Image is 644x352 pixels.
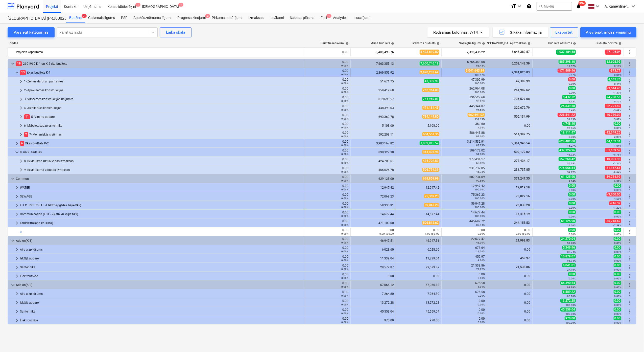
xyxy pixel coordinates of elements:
span: 18,111.47 [560,130,576,135]
div: 448,393.03 [353,106,394,110]
button: Sīkāka informācija [493,27,548,37]
a: Galvenais līgums [85,13,118,23]
span: keyboard_arrow_down [14,70,20,76]
span: 734,149.80 [422,115,439,119]
div: 8- Būvlaukma uzturēšanas izmaksas [24,157,303,165]
div: 0.00 [489,124,530,127]
span: help [572,42,576,45]
span: help [527,42,531,45]
span: 47,309.99 [515,79,530,83]
div: 231,737.85 [444,166,485,173]
small: 0.00% [341,144,348,147]
a: Ienākumi [267,13,287,23]
span: -41,167.61 [605,166,621,170]
span: keyboard_arrow_right [14,309,20,315]
span: -373.77 [609,69,621,73]
span: 261,982.62 [514,88,530,92]
span: 2,361,945.54 [511,141,530,145]
span: 9+ [82,14,87,18]
span: keyboard_arrow_down [10,61,16,67]
span: help [436,42,440,45]
span: 47,309.99 [424,79,439,83]
span: Vairāk darbību [627,123,633,129]
div: 7- Mehaniskās sistēmas [24,130,303,139]
div: 465,626.78 [353,168,394,172]
span: Vairāk darbību [627,202,633,208]
span: -51,169.59 [605,148,621,152]
small: 94.52% [476,108,485,111]
span: 941,496.98 [422,150,439,154]
small: 9.12% [614,100,621,103]
div: 693,360.78 [353,115,394,119]
small: 0.00% [569,82,576,85]
span: keyboard_arrow_right [14,300,20,306]
span: keyboard_arrow_right [18,114,24,120]
span: 0.00 [614,122,621,126]
span: Vairāk darbību [627,255,633,261]
span: Vairāk darbību [627,167,633,173]
span: Vairāk darbību [627,87,633,93]
div: 6- Mēbeles, sadzīves tehnika [24,122,303,130]
span: keyboard_arrow_down [10,282,16,288]
span: Vairāk darbību [627,149,633,155]
div: 0.00 [307,158,348,165]
div: rindas [8,41,305,45]
span: Vairāk darbību [627,49,633,55]
span: Vairāk darbību [627,70,633,76]
span: 5,645,389.57 [511,50,530,54]
span: keyboard_arrow_right [18,78,24,84]
span: 1 [326,14,331,18]
span: 7,650,746.18 [420,61,439,65]
div: 0.00 [307,113,348,120]
div: 2- Apakšzemes konstrukcijas [24,86,303,94]
span: keyboard_arrow_right [18,87,24,93]
span: 12,608.95 [606,60,621,64]
span: keyboard_arrow_right [18,123,24,129]
a: 0 [20,230,22,234]
span: 64,152.31 [606,139,621,143]
div: 7,396,435.22 [444,48,485,56]
div: 0.00 [307,48,348,56]
small: -1.37% [613,91,621,94]
iframe: Chat Widget [619,328,644,352]
small: -31.13% [566,118,576,121]
span: help [481,42,485,45]
small: 7.04% [478,126,485,129]
span: 320,672.79 [514,106,530,109]
small: 16.27% [567,144,576,147]
span: 1 [135,3,140,7]
span: 1,037,184.58 [556,50,576,54]
div: 259,419.68 [353,89,394,92]
span: help [345,42,349,45]
small: 0.00% [341,126,348,129]
small: 0.00% [341,170,348,173]
span: keyboard_arrow_down [10,238,16,244]
div: 0.00 [307,140,348,147]
div: PSF [118,13,130,23]
div: 1- Zemes darbi un pamatnes [24,77,303,85]
div: 8,406,493.76 [353,48,394,56]
small: 1.13% [569,100,576,103]
span: 2 [205,14,210,18]
small: -2.09% [613,136,621,138]
span: keyboard_arrow_right [18,105,24,111]
span: 157,268.42 [559,157,576,161]
div: Pirkuma pasūtījumi [209,13,245,23]
small: 105.97% [475,74,485,76]
span: help [390,42,394,45]
div: 736,527.69 [444,96,485,103]
span: Vairāk darbību [627,220,633,226]
span: 736,527.68 [514,97,530,101]
div: 277,434.17 [444,158,485,165]
small: 1.64% [614,144,621,147]
span: keyboard_arrow_right [18,167,24,173]
button: Laika skala [160,27,192,37]
div: Noslēgtie līgumi [459,41,485,45]
button: Redzamas kolonnas:7/14 [427,27,489,37]
span: keyboard_arrow_right [18,158,24,164]
small: 8.44% [614,82,621,85]
small: 0.00% [341,64,348,67]
div: Mērķa budžets [370,41,394,45]
span: 514,397.75 [514,133,530,136]
div: [GEOGRAPHIC_DATA] (PRJ0002627, K-1 un K-2(2.kārta) 2601960 [8,16,60,21]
